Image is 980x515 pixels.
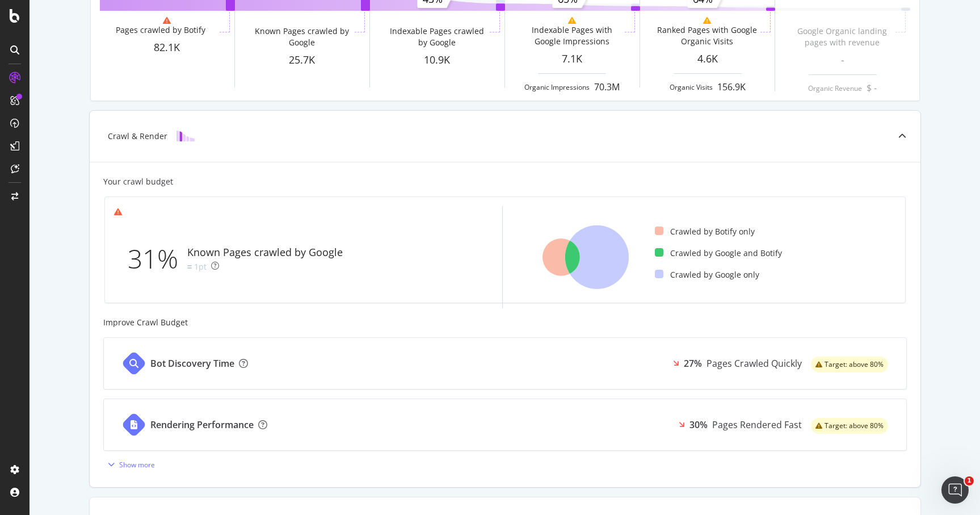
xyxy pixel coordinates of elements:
div: Known Pages crawled by Google [251,26,352,48]
span: 1 [965,476,974,485]
div: Crawled by Google only [655,269,759,280]
div: 30% [689,418,708,432]
div: 27% [684,357,702,370]
div: Organic Impressions [524,82,590,92]
div: Improve Crawl Budget [103,317,907,328]
div: Bot Discovery Time [150,357,234,370]
div: Your crawl budget [103,176,173,187]
div: 82.1K [100,40,234,55]
div: Show more [119,460,155,470]
div: 7.1K [505,52,640,66]
div: Known Pages crawled by Google [187,245,343,260]
button: Show more [103,455,155,474]
div: 31% [128,240,187,278]
div: 1pt [194,261,207,273]
div: Rendering Performance [150,418,254,432]
div: 70.3M [594,81,620,94]
div: Pages crawled by Botify [116,24,205,36]
div: Crawled by Google and Botify [655,248,782,259]
div: Pages Crawled Quickly [706,357,802,370]
div: Pages Rendered Fast [712,418,802,432]
a: Bot Discovery Time27%Pages Crawled Quicklywarning label [103,337,907,390]
div: Indexable Pages with Google Impressions [521,24,623,47]
div: warning label [811,418,888,434]
div: Crawl & Render [108,131,167,142]
a: Rendering Performance30%Pages Rendered Fastwarning label [103,399,907,451]
span: Target: above 80% [825,422,884,429]
span: Target: above 80% [825,361,884,368]
img: block-icon [176,131,195,141]
iframe: Intercom live chat [941,476,969,504]
div: 10.9K [370,53,504,68]
div: 25.7K [235,53,369,68]
img: Equal [187,265,192,269]
div: Indexable Pages crawled by Google [386,26,487,48]
div: warning label [811,357,888,372]
div: Crawled by Botify only [655,226,755,237]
